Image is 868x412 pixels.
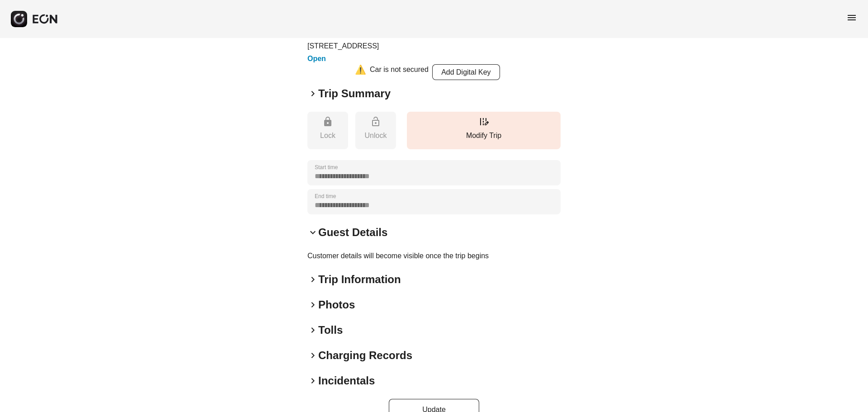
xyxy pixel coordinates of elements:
span: keyboard_arrow_right [307,88,318,99]
p: Customer details will become visible once the trip begins [307,251,561,261]
span: keyboard_arrow_right [307,325,318,336]
h3: Open [307,53,398,64]
span: keyboard_arrow_right [307,299,318,310]
span: keyboard_arrow_right [307,375,318,386]
h2: Photos [318,298,355,312]
h2: Tolls [318,323,343,337]
span: keyboard_arrow_down [307,227,318,238]
span: keyboard_arrow_right [307,350,318,361]
h2: Trip Information [318,272,401,287]
h2: Guest Details [318,225,387,240]
button: Add Digital Key [432,64,500,80]
h2: Charging Records [318,348,412,363]
span: keyboard_arrow_right [307,274,318,285]
span: menu [846,12,857,23]
span: edit_road [478,116,489,127]
div: Car is not secured [370,64,429,80]
h2: Trip Summary [318,86,391,101]
button: Modify Trip [407,112,561,149]
div: ⚠️ [355,64,366,80]
p: [STREET_ADDRESS] [307,41,398,52]
h2: Incidentals [318,374,375,388]
p: Modify Trip [411,130,556,141]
